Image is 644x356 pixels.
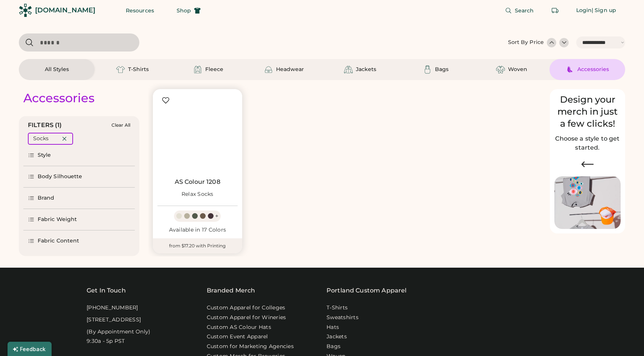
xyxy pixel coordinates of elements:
[87,304,138,312] div: [PHONE_NUMBER]
[33,135,49,142] div: Socks
[87,328,150,336] div: (By Appointment Only)
[35,6,95,15] div: [DOMAIN_NAME]
[264,65,273,74] img: Headwear Icon
[496,3,543,18] button: Search
[207,314,286,321] a: Custom Apparel for Wineries
[38,194,55,202] div: Brand
[38,151,51,159] div: Style
[23,91,95,106] div: Accessories
[38,173,82,180] div: Body Silhouette
[592,7,616,14] div: | Sign up
[182,191,214,198] div: Relax Socks
[554,94,621,130] div: Design your merch in just a few clicks!
[508,39,544,46] div: Sort By Price
[193,65,202,74] img: Fleece Icon
[327,286,406,295] a: Portland Custom Apparel
[177,8,191,13] span: Shop
[508,66,527,73] div: Woven
[344,65,353,74] img: Jackets Icon
[38,216,77,223] div: Fabric Weight
[496,65,505,74] img: Woven Icon
[117,3,163,18] button: Resources
[157,94,238,174] img: AS Colour 1208 Relax Socks
[576,7,592,14] div: Login
[28,121,62,130] div: FILTERS (1)
[327,343,340,350] a: Bags
[207,286,255,295] div: Branded Merch
[87,338,125,345] div: 9:30a - 5p PST
[153,238,242,253] div: from $17.20 with Printing
[128,66,149,73] div: T-Shirts
[207,304,285,312] a: Custom Apparel for Colleges
[577,66,609,73] div: Accessories
[327,304,348,312] a: T-Shirts
[111,123,130,128] div: Clear All
[116,65,125,74] img: T-Shirts Icon
[168,3,210,18] button: Shop
[554,176,621,229] img: Image of Lisa Congdon Eye Print on T-Shirt and Hat
[548,3,563,18] button: Retrieve an order
[38,237,79,245] div: Fabric Content
[19,4,32,17] img: Rendered Logo - Screens
[157,226,238,234] div: Available in 17 Colors
[175,178,220,186] a: AS Colour 1208
[276,66,304,73] div: Headwear
[205,66,223,73] div: Fleece
[45,66,69,73] div: All Styles
[207,343,294,350] a: Custom for Marketing Agencies
[554,134,621,152] h2: Choose a style to get started.
[207,333,268,341] a: Custom Event Apparel
[565,65,574,74] img: Accessories Icon
[515,8,534,13] span: Search
[423,65,432,74] img: Bags Icon
[207,324,271,331] a: Custom AS Colour Hats
[356,66,376,73] div: Jackets
[87,286,126,295] div: Get In Touch
[327,333,347,341] a: Jackets
[215,212,218,220] div: +
[87,316,141,324] div: [STREET_ADDRESS]
[327,324,339,331] a: Hats
[327,314,359,321] a: Sweatshirts
[435,66,449,73] div: Bags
